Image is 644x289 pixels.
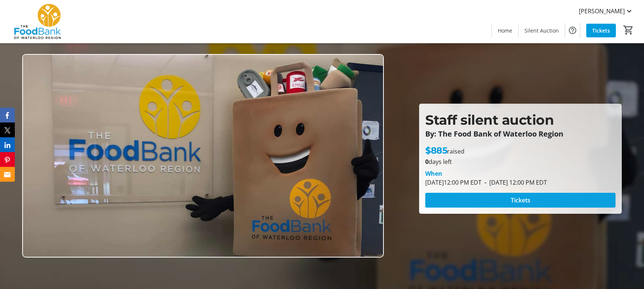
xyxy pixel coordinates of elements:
a: Silent Auction [519,24,565,37]
span: Tickets [592,27,610,34]
p: By: The Food Bank of Waterloo Region [425,130,616,138]
span: Silent Auction [524,27,559,34]
a: Home [492,24,518,37]
button: [PERSON_NAME] [573,5,640,17]
button: Cart [622,23,635,37]
button: Tickets [425,193,616,208]
p: days left [425,157,616,166]
span: $885 [425,145,447,156]
button: Help [565,23,580,38]
span: Tickets [511,196,530,205]
span: [PERSON_NAME] [579,7,625,16]
span: [DATE] 12:00 PM EDT [425,178,482,186]
span: [DATE] 12:00 PM EDT [482,178,547,186]
a: Tickets [586,24,616,37]
p: raised [425,144,464,157]
img: Campaign CTA Media Photo [22,54,384,258]
span: Staff silent auction [425,112,554,128]
span: Home [498,27,512,34]
div: When [425,169,442,178]
img: The Food Bank of Waterloo Region's Logo [4,3,70,40]
span: 0 [425,158,429,166]
span: - [482,178,489,186]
